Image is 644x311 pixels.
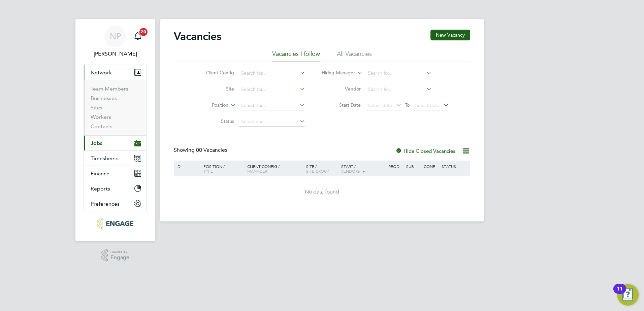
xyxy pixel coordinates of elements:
[340,161,387,177] div: Start /
[84,181,147,196] button: Reports
[131,26,144,47] a: 20
[415,102,440,108] span: Select date
[247,168,267,174] span: Manager
[84,218,147,229] a: Go to home page
[91,104,102,111] a: Sites
[239,101,305,110] input: Search for...
[91,185,110,192] span: Reports
[196,147,227,153] span: 00 Vacancies
[195,86,234,92] label: Site
[430,30,470,40] button: New Vacancy
[91,123,112,130] a: Contacts
[246,161,304,177] div: Client Config /
[97,218,133,229] img: konnectrecruit-logo-retina.png
[304,161,340,177] div: Site /
[91,95,117,101] a: Businesses
[84,136,147,150] button: Jobs
[91,140,102,146] span: Jobs
[139,28,148,36] span: 20
[365,69,432,78] input: Search for...
[617,289,623,298] div: 11
[84,151,147,166] button: Timesheets
[272,50,320,62] li: Vacancies I follow
[190,102,228,109] label: Position
[84,26,147,58] a: NP[PERSON_NAME]
[203,168,213,174] span: Type
[91,155,119,162] span: Timesheets
[337,50,372,62] li: All Vacancies
[195,118,234,124] label: Status
[91,69,112,76] span: Network
[617,284,639,306] button: Open Resource Center, 11 new notifications
[91,201,120,207] span: Preferences
[316,70,355,76] label: Hiring Manager
[239,117,305,127] input: Select one
[175,188,469,196] div: No data found
[403,101,412,109] span: To
[174,30,221,43] h2: Vacancies
[91,85,128,92] a: Team Members
[110,249,129,255] span: Powered by
[91,170,109,177] span: Finance
[395,148,455,154] label: Hide Closed Vacancies
[365,85,432,94] input: Search for...
[101,249,130,262] a: Powered byEngage
[198,161,246,177] div: Position /
[75,19,155,241] nav: Main navigation
[110,32,121,41] span: NP
[322,86,361,92] label: Vendor
[368,102,392,108] span: Select date
[84,65,147,80] button: Network
[84,166,147,181] button: Finance
[110,255,129,261] span: Engage
[422,161,440,172] div: Conf
[440,161,469,172] div: Status
[84,80,147,135] div: Network
[341,168,360,174] span: Vendors
[239,85,305,94] input: Search for...
[91,114,111,120] a: Workers
[195,70,234,76] label: Client Config
[322,102,361,108] label: Start Date
[84,50,147,58] span: Nick Plumridge
[84,196,147,211] button: Preferences
[239,69,305,78] input: Search for...
[175,161,198,172] div: ID
[405,161,422,172] div: Sub
[174,147,229,154] div: Showing
[306,168,329,174] span: Site Group
[387,161,404,172] div: Reqd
